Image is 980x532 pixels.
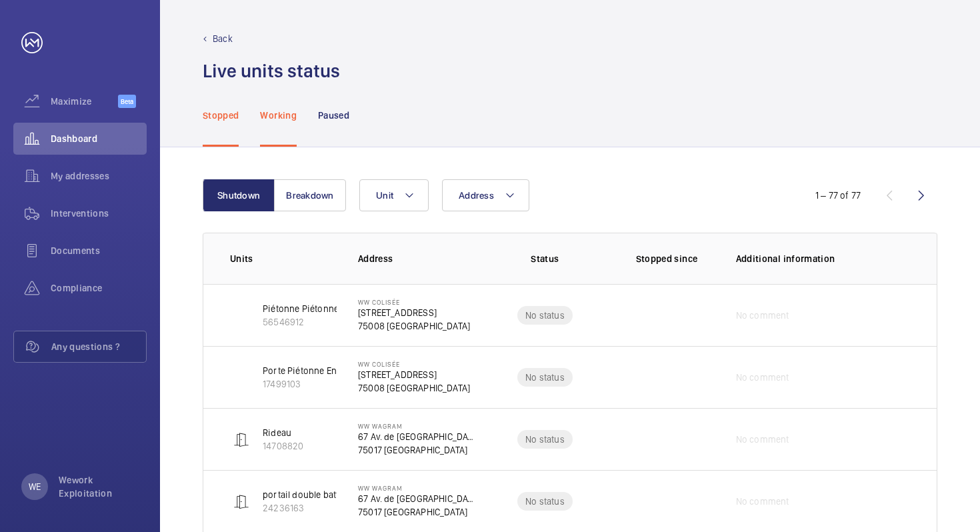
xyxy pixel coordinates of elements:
[59,473,139,500] p: Wework Exploitation
[233,493,249,509] img: automatic_door.svg
[263,426,303,439] p: Rideau
[525,309,565,322] p: No status
[358,252,475,265] p: Address
[233,369,249,385] img: telescopic_pedestrian_door.svg
[358,368,470,381] p: [STREET_ADDRESS]
[118,95,136,108] span: Beta
[263,439,303,453] p: 14708820
[263,315,411,329] p: 56546912
[263,302,411,315] p: Piétonne Piétonne Entrée Principale
[51,340,146,353] span: Any questions ?
[815,189,861,202] div: 1 – 77 of 77
[213,32,233,45] p: Back
[636,252,715,265] p: Stopped since
[358,298,470,306] p: WW colisée
[358,492,475,505] p: 67 Av. de [GEOGRAPHIC_DATA]
[358,430,475,443] p: 67 Av. de [GEOGRAPHIC_DATA]
[358,422,475,430] p: WW Wagram
[51,95,118,108] span: Maximize
[203,59,340,83] h1: Live units status
[263,488,352,501] p: portail double battant
[29,480,41,493] p: WE
[358,381,470,395] p: 75008 [GEOGRAPHIC_DATA]
[51,281,147,295] span: Compliance
[525,433,565,446] p: No status
[203,179,275,211] button: Shutdown
[459,190,494,201] span: Address
[376,190,393,201] span: Unit
[51,132,147,145] span: Dashboard
[230,252,337,265] p: Units
[260,109,296,122] p: Working
[233,431,249,447] img: automatic_door.svg
[51,169,147,183] span: My addresses
[736,252,910,265] p: Additional information
[525,371,565,384] p: No status
[203,109,239,122] p: Stopped
[485,252,605,265] p: Status
[358,306,470,319] p: [STREET_ADDRESS]
[263,364,402,377] p: Porte Piétonne Entrée Secondaire
[51,207,147,220] span: Interventions
[358,319,470,333] p: 75008 [GEOGRAPHIC_DATA]
[263,501,352,515] p: 24236163
[525,495,565,508] p: No status
[358,505,475,519] p: 75017 [GEOGRAPHIC_DATA]
[736,495,789,508] span: No comment
[274,179,346,211] button: Breakdown
[358,484,475,492] p: WW Wagram
[51,244,147,257] span: Documents
[263,377,402,391] p: 17499103
[736,371,789,384] span: No comment
[233,307,249,323] img: sliding_pedestrian_door.svg
[359,179,429,211] button: Unit
[358,443,475,457] p: 75017 [GEOGRAPHIC_DATA]
[736,433,789,446] span: No comment
[442,179,529,211] button: Address
[318,109,349,122] p: Paused
[736,309,789,322] span: No comment
[358,360,470,368] p: WW colisée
